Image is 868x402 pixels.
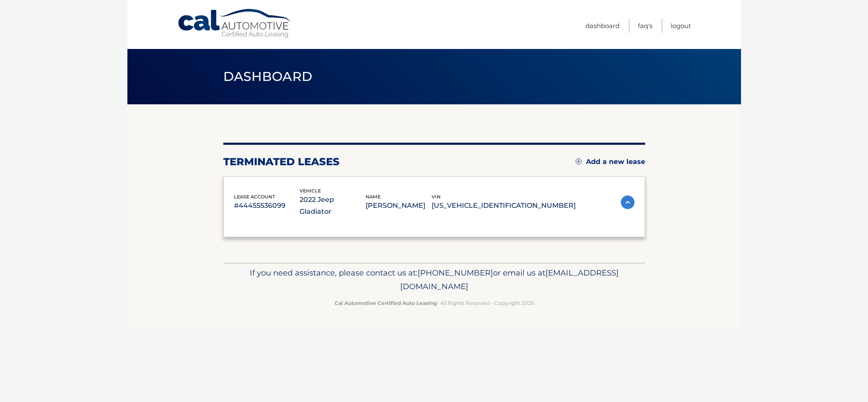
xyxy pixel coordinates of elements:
[335,300,437,306] strong: Cal Automotive Certified Auto Leasing
[366,200,432,212] p: [PERSON_NAME]
[638,19,652,33] a: FAQ's
[229,266,640,293] p: If you need assistance, please contact us at: or email us at
[234,200,300,212] p: #44455536099
[234,194,275,200] span: lease account
[671,19,691,33] a: Logout
[177,9,292,39] a: Cal Automotive
[223,155,340,168] h2: terminated leases
[300,188,321,194] span: vehicle
[585,19,620,33] a: Dashboard
[621,195,634,209] img: accordion-active.svg
[229,299,640,307] p: - All Rights Reserved - Copyright 2025
[300,194,366,218] p: 2022 Jeep Gladiator
[576,158,645,166] a: Add a new lease
[432,194,441,200] span: vin
[432,200,576,212] p: [US_VEHICLE_IDENTIFICATION_NUMBER]
[418,268,493,278] span: [PHONE_NUMBER]
[223,69,313,84] span: Dashboard
[366,194,381,200] span: name
[576,158,582,164] img: add.svg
